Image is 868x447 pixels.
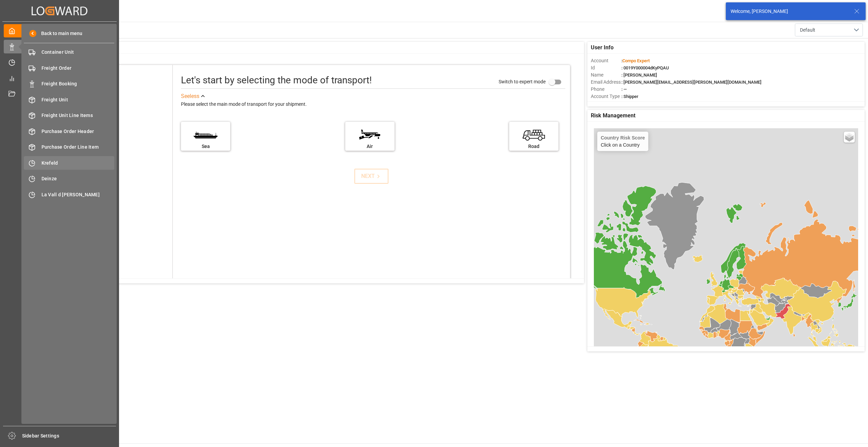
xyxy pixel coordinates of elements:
span: Back to main menu [36,30,82,37]
span: Krefeld [41,160,115,167]
span: La Vall d [PERSON_NAME] [41,191,115,198]
span: Switch to expert mode [499,79,546,84]
div: Sea [184,143,227,150]
a: Freight Order [24,61,114,74]
div: Road [513,143,555,150]
span: Compo Expert [622,58,650,63]
a: Container Unit [24,46,114,59]
span: : [PERSON_NAME][EMAIL_ADDRESS][PERSON_NAME][DOMAIN_NAME] [621,80,762,85]
button: NEXT [354,169,388,184]
a: Layers [844,132,855,143]
span: Container Unit [41,49,115,56]
button: open menu [795,23,863,36]
span: Default [800,27,815,34]
span: Sidebar Settings [22,432,116,440]
a: Freight Unit Line Items [24,109,114,122]
a: My Cockpit [4,24,115,37]
div: See less [181,92,199,100]
span: Account Type [591,93,621,100]
span: Purchase Order Header [41,128,115,135]
span: Risk Management [591,112,635,120]
span: Purchase Order Line Item [41,144,115,151]
a: Freight Booking [24,77,114,90]
a: Timeslot Management [4,56,115,69]
span: Freight Unit [41,96,115,103]
span: : 0019Y000004dKyPQAU [621,65,669,70]
span: : Shipper [621,94,638,99]
div: Let's start by selecting the mode of transport! [181,73,372,87]
a: Purchase Order Header [24,125,114,138]
span: : — [621,87,627,92]
span: Account [591,57,621,64]
span: Phone [591,86,621,93]
span: Freight Booking [41,80,115,87]
span: : [621,58,650,63]
a: My Reports [4,71,115,85]
a: Purchase Order Line Item [24,140,114,154]
div: Please select the main mode of transport for your shipment. [181,100,565,109]
span: : [PERSON_NAME] [621,72,657,78]
span: Freight Order [41,65,115,72]
a: Krefeld [24,156,114,169]
span: Deinze [41,175,115,182]
a: Freight Unit [24,93,114,106]
a: La Vall d [PERSON_NAME] [24,188,114,201]
span: Name [591,71,621,79]
a: Deinze [24,172,114,185]
div: NEXT [361,172,382,180]
span: Id [591,64,621,71]
div: Air [349,143,391,150]
span: Email Address [591,79,621,86]
a: Document Management [4,87,115,101]
span: User Info [591,44,614,52]
div: Click on a Country [601,135,645,148]
div: Welcome, [PERSON_NAME] [731,8,848,15]
span: Freight Unit Line Items [41,112,115,119]
h4: Country Risk Score [601,135,645,140]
